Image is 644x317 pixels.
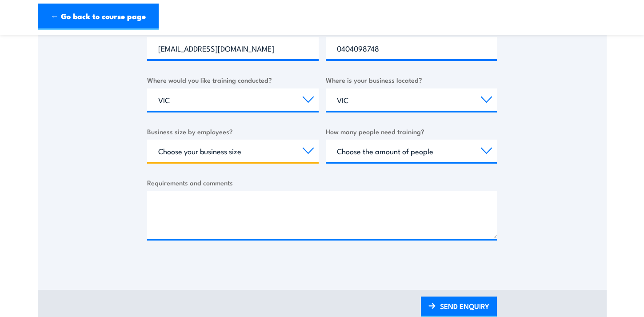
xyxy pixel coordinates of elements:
label: How many people need training? [326,126,497,136]
label: Requirements and comments [147,177,497,188]
label: Business size by employees? [147,126,319,136]
a: ← Go back to course page [38,4,159,30]
label: Where is your business located? [326,75,497,85]
label: Where would you like training conducted? [147,75,319,85]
